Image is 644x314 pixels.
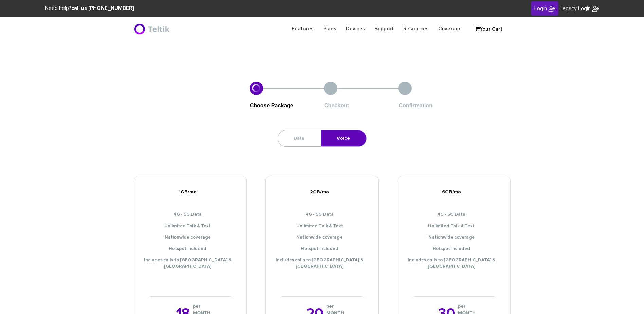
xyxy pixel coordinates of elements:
a: Plans [318,22,341,35]
span: Need help? [45,6,134,11]
a: Support [370,22,399,35]
a: Devices [341,22,370,35]
strong: call us [PHONE_NUMBER] [71,6,134,11]
li: 4G - 5G Data [271,212,373,218]
h5: 1GB/mo [139,190,241,195]
i: per [458,303,476,310]
a: Legacy Login [560,5,599,13]
li: Hotspot included [403,246,505,252]
a: Data [278,130,320,146]
span: Choose Package [250,103,293,108]
li: Includes calls to [GEOGRAPHIC_DATA] & [GEOGRAPHIC_DATA] [139,257,241,270]
h5: 2GB/mo [271,190,373,195]
li: Hotspot included [271,246,373,252]
li: Unlimited Talk & Text [271,223,373,230]
img: BriteX [592,5,599,12]
a: Resources [399,22,434,35]
li: Nationwide coverage [139,234,241,241]
span: Confirmation [399,103,433,108]
li: 4G - 5G Data [139,212,241,218]
i: per [193,303,210,310]
img: BriteX [548,5,555,12]
a: Your Cart [472,24,505,34]
h5: 6GB/mo [403,190,505,195]
a: Coverage [434,22,466,35]
a: Features [287,22,318,35]
li: Hotspot included [139,246,241,252]
a: Voice [321,130,366,146]
li: Includes calls to [GEOGRAPHIC_DATA] & [GEOGRAPHIC_DATA] [403,257,505,270]
li: Nationwide coverage [271,234,373,241]
span: Legacy Login [560,6,591,11]
li: Includes calls to [GEOGRAPHIC_DATA] & [GEOGRAPHIC_DATA] [271,257,373,270]
span: Login [534,6,547,11]
span: Checkout [324,103,349,108]
li: 4G - 5G Data [403,212,505,218]
li: Unlimited Talk & Text [403,223,505,230]
img: BriteX [134,22,171,36]
li: Nationwide coverage [403,234,505,241]
li: Unlimited Talk & Text [139,223,241,230]
i: per [326,303,344,310]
